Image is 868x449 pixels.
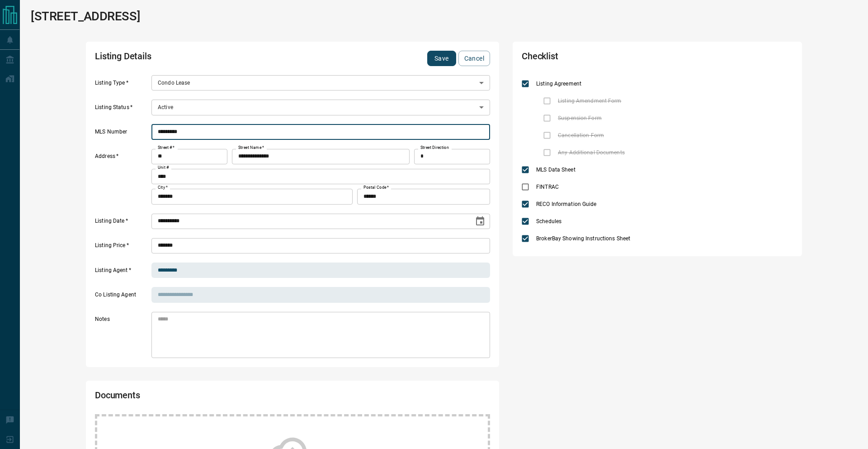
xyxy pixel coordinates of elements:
[95,217,149,229] label: Listing Date
[534,234,632,243] span: BrokerBay Showing Instructions Sheet
[95,153,149,204] label: Address
[556,114,604,122] span: Suspension Form
[95,267,149,278] label: Listing Agent
[556,131,606,139] span: Cancellation Form
[471,212,489,230] button: Choose date, selected date is Sep 15, 2025
[95,291,149,303] label: Co Listing Agent
[420,145,449,151] label: Street Direction
[31,9,140,24] h1: [STREET_ADDRESS]
[95,128,149,140] label: MLS Number
[534,183,561,191] span: FINTRAC
[151,75,490,91] div: Condo Lease
[158,185,168,191] label: City
[151,100,490,115] div: Active
[427,51,456,66] button: Save
[556,148,627,157] span: Any Additional Documents
[363,185,389,191] label: Postal Code
[556,97,623,105] span: Listing Amendment Form
[534,80,584,88] span: Listing Agreement
[95,390,332,405] h2: Documents
[534,217,564,225] span: Schedules
[95,315,149,358] label: Notes
[95,104,149,115] label: Listing Status
[458,51,490,66] button: Cancel
[534,166,578,174] span: MLS Data Sheet
[158,145,175,151] label: Street #
[522,51,684,66] h2: Checklist
[95,242,149,253] label: Listing Price
[95,51,332,66] h2: Listing Details
[238,145,264,151] label: Street Name
[534,200,599,208] span: RECO Information Guide
[158,165,169,171] label: Unit #
[95,79,149,91] label: Listing Type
